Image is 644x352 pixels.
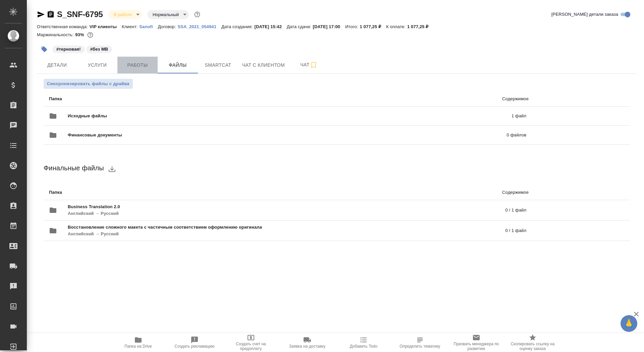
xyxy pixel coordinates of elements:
p: 1 077,25 ₽ [360,24,386,29]
button: Доп статусы указывают на важность/срочность заказа [193,10,202,19]
p: Английский → Русский [68,231,384,237]
span: Business Translation 2.0 [68,203,313,210]
p: [DATE] 17:00 [313,24,345,29]
div: В работе [108,10,142,19]
button: 64.00 RUB; [86,31,95,39]
button: Определить тематику [392,333,448,352]
p: Ответственная команда: [37,24,90,29]
span: Файлы [162,61,194,69]
p: Папка [49,96,282,102]
span: Скопировать ссылку на оценку заказа [508,342,557,351]
button: Скопировать ссылку на оценку заказа [504,333,561,352]
button: Создать счет на предоплату [223,333,279,352]
button: Добавить тэг [37,42,52,57]
p: VIP клиенты [90,24,122,29]
button: Нормальный [151,12,181,17]
p: SSA_2021_054941 [177,24,221,29]
button: Создать рекламацию [166,333,223,352]
p: Клиент: [122,24,139,29]
button: folder [45,223,61,239]
button: folder [45,108,61,124]
div: В работе [147,10,189,19]
button: Скопировать ссылку для ЯМессенджера [37,10,45,18]
a: S_SNF-6795 [57,10,103,19]
button: В работе [112,12,134,17]
p: 1 077,25 ₽ [407,24,434,29]
span: Финальные файлы [44,164,104,172]
button: Папка на Drive [110,333,166,352]
button: folder [45,127,61,143]
p: Содержимое [282,189,529,196]
span: Синхронизировать файлы с драйва [47,80,129,87]
svg: Подписаться [310,61,318,69]
span: Добавить Todo [350,344,377,349]
p: 0 / 1 файл [384,227,527,234]
span: Исходные файлы [68,113,309,119]
p: Дата сдачи: [287,24,313,29]
span: Создать счет на предоплату [227,342,275,351]
span: Папка на Drive [124,344,152,349]
p: К оплате: [386,24,407,29]
button: download [104,161,120,177]
span: 🙏 [623,316,635,331]
p: [DATE] 15:42 [254,24,287,29]
span: Восстановление сложного макета с частичным соответствием оформлению оригинала [68,224,384,231]
a: SSA_2021_054941 [177,23,221,29]
button: 🙏 [621,315,637,332]
span: Призвать менеджера по развитию [452,342,500,351]
span: Создать рекламацию [175,344,215,349]
span: Заявка на доставку [289,344,325,349]
button: Синхронизировать файлы с драйва [44,79,133,89]
a: Sanofi [139,23,158,29]
span: [PERSON_NAME] детали заказа [551,11,618,18]
p: Маржинальность: [37,32,75,37]
p: 93% [75,32,86,37]
p: Дата создания: [221,24,254,29]
span: Детали [41,61,73,69]
button: Добавить Todo [335,333,392,352]
p: #терновая! [56,46,81,53]
button: Скопировать ссылку [47,10,55,18]
button: Заявка на доставку [279,333,335,352]
button: Призвать менеджера по развитию [448,333,504,352]
span: Smartcat [202,61,234,69]
p: 0 файлов [314,132,526,138]
p: Содержимое [282,96,529,102]
p: Итого: [345,24,360,29]
p: Договор: [158,24,178,29]
span: Чат [293,61,325,69]
span: Финансовые документы [68,132,314,138]
span: Чат с клиентом [242,61,285,69]
p: Папка [49,189,282,196]
button: folder [45,202,61,218]
span: Работы [121,61,154,69]
p: Английский → Русский [68,210,313,217]
p: 1 файл [309,113,526,119]
p: Sanofi [139,24,158,29]
span: Услуги [81,61,113,69]
span: Определить тематику [399,344,440,349]
p: 0 / 1 файл [313,207,526,214]
p: #без МВ [90,46,108,53]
